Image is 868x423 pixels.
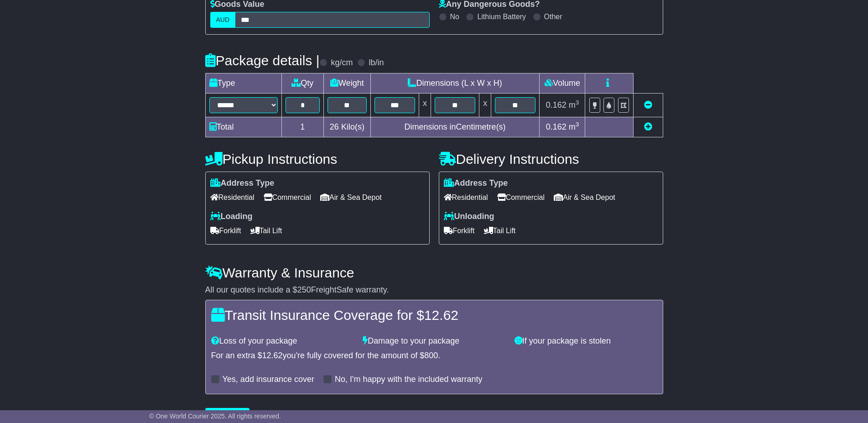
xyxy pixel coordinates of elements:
[205,117,281,137] td: Total
[210,12,236,28] label: AUD
[205,73,281,93] td: Type
[444,178,508,188] label: Address Type
[546,122,567,131] span: 0.162
[540,73,585,93] td: Volume
[370,73,540,93] td: Dimensions (L x W x H)
[477,12,526,21] label: Lithium Battery
[211,308,657,323] h4: Transit Insurance Coverage for $
[569,122,579,131] span: m
[444,224,475,238] span: Forklift
[424,308,458,323] span: 12.62
[149,413,281,420] span: © One World Courier 2025. All rights reserved.
[569,100,579,110] span: m
[497,190,545,204] span: Commercial
[205,285,663,295] div: All our quotes include a $ FreightSafe warranty.
[331,58,353,68] label: kg/cm
[281,117,324,137] td: 1
[211,351,657,361] div: For an extra $ you're fully covered for the amount of $ .
[205,265,663,280] h4: Warranty & Insurance
[444,212,494,222] label: Unloading
[370,117,540,137] td: Dimensions in Centimetre(s)
[210,190,255,204] span: Residential
[207,336,359,346] div: Loss of your package
[330,122,339,131] span: 26
[324,117,371,137] td: Kilo(s)
[210,178,275,188] label: Address Type
[335,375,483,385] label: No, I'm happy with the included warranty
[281,73,324,93] td: Qty
[479,93,491,117] td: x
[576,121,579,128] sup: 3
[210,212,253,222] label: Loading
[644,100,652,110] a: Remove this item
[320,190,382,204] span: Air & Sea Depot
[450,12,459,21] label: No
[644,122,652,131] a: Add new item
[223,375,314,385] label: Yes, add insurance cover
[262,351,283,360] span: 12.62
[369,58,384,68] label: lb/in
[554,190,615,204] span: Air & Sea Depot
[297,285,311,294] span: 250
[546,100,567,110] span: 0.162
[358,336,510,346] div: Damage to your package
[484,224,516,238] span: Tail Lift
[424,351,438,360] span: 800
[439,151,663,167] h4: Delivery Instructions
[210,224,241,238] span: Forklift
[250,224,282,238] span: Tail Lift
[205,151,430,167] h4: Pickup Instructions
[264,190,311,204] span: Commercial
[444,190,488,204] span: Residential
[576,99,579,106] sup: 3
[544,12,562,21] label: Other
[419,93,431,117] td: x
[324,73,371,93] td: Weight
[510,336,662,346] div: If your package is stolen
[205,53,320,68] h4: Package details |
